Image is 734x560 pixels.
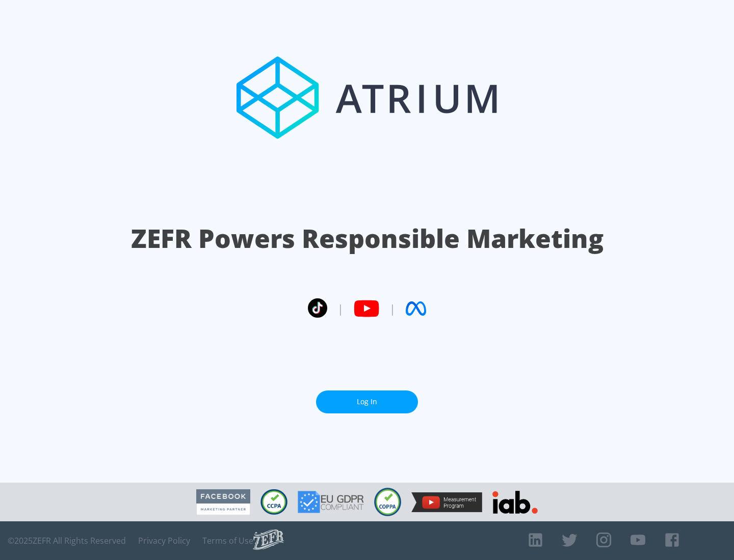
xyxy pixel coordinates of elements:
img: Facebook Marketing Partner [196,489,250,515]
h1: ZEFR Powers Responsible Marketing [131,221,604,256]
span: | [337,301,344,316]
a: Terms of Use [202,536,253,546]
img: IAB [492,491,538,514]
a: Privacy Policy [138,536,190,546]
img: CCPA Compliant [260,489,287,515]
span: © 2025 ZEFR All Rights Reserved [8,536,126,546]
img: YouTube Measurement Program [411,492,482,512]
img: GDPR Compliant [298,491,364,513]
a: Log In [316,390,418,413]
img: COPPA Compliant [374,488,401,516]
span: | [389,301,396,316]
